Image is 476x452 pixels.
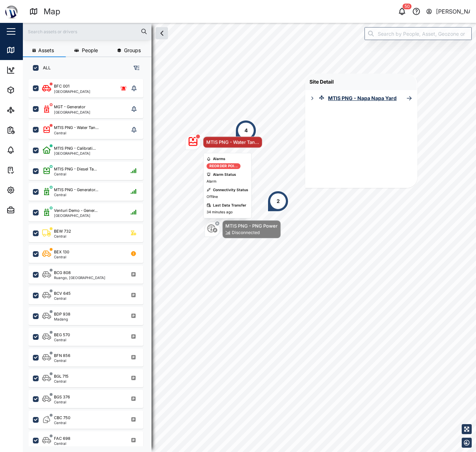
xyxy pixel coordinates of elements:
[54,359,70,362] div: Central
[54,353,70,359] div: BFN 856
[54,193,98,197] div: Central
[19,146,41,154] div: Alarms
[54,145,96,152] div: MTIS PNG - Calibrati...
[124,48,141,53] span: Groups
[54,338,70,342] div: Central
[54,104,85,110] div: MGT - Generator
[54,442,70,445] div: Central
[54,214,98,217] div: [GEOGRAPHIC_DATA]
[213,156,225,162] div: Alarms
[54,394,70,400] div: BGS 376
[19,206,40,214] div: Admin
[19,126,43,134] div: Reports
[54,255,69,259] div: Central
[54,290,71,297] div: BCV 645
[44,5,60,18] div: Map
[19,86,41,94] div: Assets
[365,27,472,40] input: Search by People, Asset, Geozone or Place
[244,126,248,134] div: 4
[19,186,44,194] div: Settings
[267,190,289,212] div: Map marker
[54,187,98,193] div: MTIS PNG - Generator...
[54,421,70,424] div: Central
[213,187,248,193] div: Connectivity Status
[209,163,238,169] div: Reorder Poi...
[54,83,69,89] div: BFC 001
[207,179,217,184] div: Alarm
[54,125,99,131] div: MTIS PNG - Water Tan...
[38,48,54,53] span: Assets
[39,65,51,71] label: ALL
[213,172,236,178] div: Alarm Status
[54,400,70,404] div: Central
[232,229,259,236] div: Disconnected
[54,297,71,300] div: Central
[54,110,90,114] div: [GEOGRAPHIC_DATA]
[19,66,51,74] div: Dashboard
[225,222,278,229] div: MTIS PNG - PNG Power
[207,194,218,200] div: Offline
[54,379,69,383] div: Central
[54,415,70,421] div: CBC 750
[206,139,259,146] div: MTIS PNG - Water Tan...
[54,208,98,214] div: Venturi Demo - Gener...
[426,6,470,16] button: [PERSON_NAME]
[54,234,71,238] div: Central
[54,152,96,155] div: [GEOGRAPHIC_DATA]
[54,249,69,255] div: BEX 130
[54,317,70,321] div: Madang
[54,270,71,276] div: BCG 808
[54,166,97,172] div: MTIS PNG - Diesel Ta...
[54,332,70,338] div: BEG 570
[235,120,257,141] div: Map marker
[213,203,246,208] div: Last Data Transfer
[204,220,281,238] div: Map marker
[277,197,280,205] div: 2
[54,311,70,317] div: BDP 938
[29,76,151,446] div: grid
[54,90,90,93] div: [GEOGRAPHIC_DATA]
[19,46,35,54] div: Map
[54,172,97,176] div: Central
[54,131,99,135] div: Central
[4,4,19,19] img: Main Logo
[309,78,412,86] div: Site Detail
[185,134,262,150] div: Map marker
[82,48,98,53] span: People
[54,436,70,442] div: FAC 698
[328,94,397,102] div: MTIS PNG - Napa Napa Yard
[27,26,147,37] input: Search assets or drivers
[436,7,470,16] div: [PERSON_NAME]
[54,373,69,379] div: BGL 715
[54,276,105,279] div: Ruango, [GEOGRAPHIC_DATA]
[54,228,71,234] div: BEW 732
[19,166,38,174] div: Tasks
[19,106,36,114] div: Sites
[403,4,412,9] div: 50
[207,209,233,215] div: 34 minutes ago
[23,23,476,452] canvas: Map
